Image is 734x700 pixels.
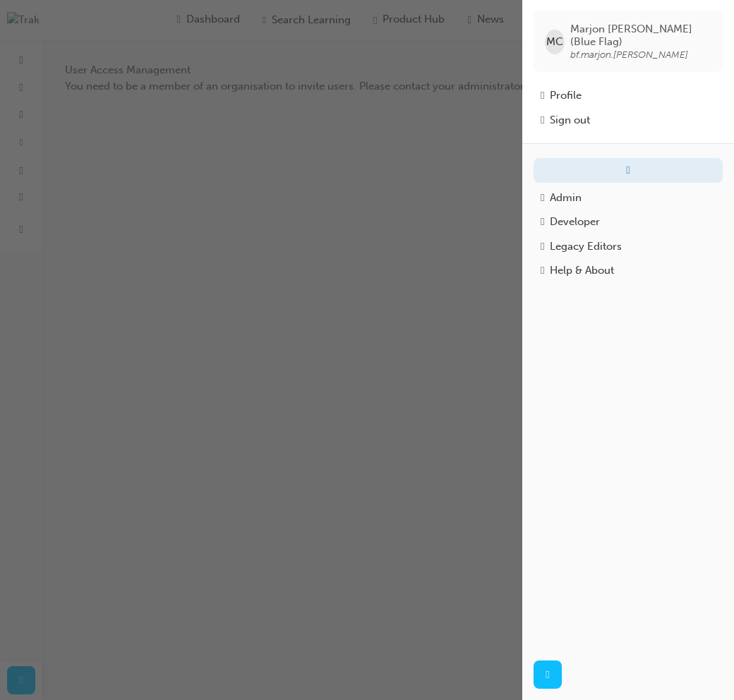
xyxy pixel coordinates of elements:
[550,87,582,104] div: Profile
[534,83,723,108] a: Profile
[550,239,622,255] div: Legacy Editors
[541,240,544,253] span: notepad-icon
[550,112,590,128] div: Sign out
[570,23,711,48] span: Marjon [PERSON_NAME] (Blue Flag)
[541,114,544,126] span: exit-icon
[570,49,688,61] span: bf.marjon.[PERSON_NAME]
[546,667,549,683] span: next-icon
[534,258,723,283] a: Help & About
[541,89,544,102] span: man-icon
[541,215,544,228] span: robot-icon
[534,186,723,210] a: Admin
[550,214,600,230] div: Developer
[534,210,723,234] a: Developer
[534,234,723,259] a: Legacy Editors
[541,191,544,204] span: keys-icon
[534,108,723,133] button: Sign out
[546,34,563,50] span: MC
[541,264,544,277] span: info-icon
[550,262,614,279] div: Help & About
[550,190,582,206] div: Admin
[626,164,630,176] span: usergroup-icon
